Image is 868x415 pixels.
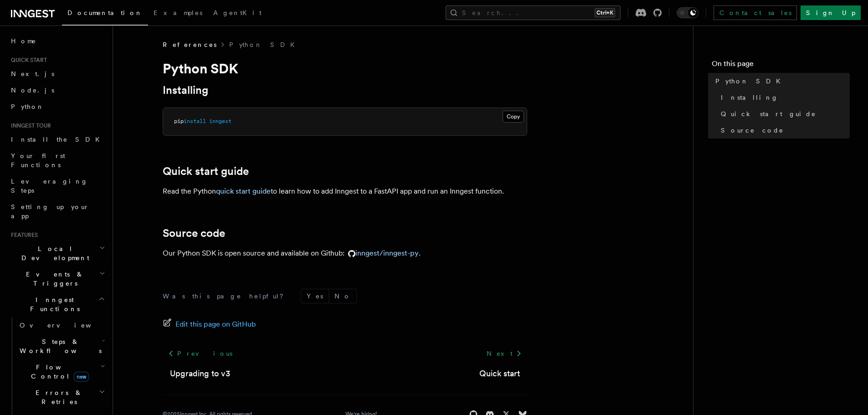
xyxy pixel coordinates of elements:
a: Home [7,33,107,49]
span: Inngest Functions [7,295,98,313]
a: Source code [717,122,850,138]
span: new [74,372,89,382]
a: Your first Functions [7,148,107,173]
button: Errors & Retries [16,384,107,410]
a: Installing [163,84,208,97]
p: Was this page helpful? [163,292,290,301]
span: Home [11,36,36,46]
span: Inngest tour [7,122,51,129]
span: Installing [721,93,778,102]
span: Overview [20,322,113,329]
a: Quick start [479,367,520,380]
span: Documentation [67,9,143,16]
button: Events & Triggers [7,266,107,292]
span: AgentKit [213,9,262,16]
p: Read the Python to learn how to add Inngest to a FastAPI app and run an Inngest function. [163,185,527,198]
span: Edit this page on GitHub [175,318,256,331]
span: Local Development [7,244,99,262]
kbd: Ctrl+K [595,8,615,17]
h1: Python SDK [163,60,527,77]
a: Overview [16,317,107,333]
a: Upgrading to v3 [170,367,230,380]
span: Steps & Workflows [16,337,102,355]
button: Yes [301,289,329,303]
button: Search...Ctrl+K [446,5,621,20]
button: Inngest Functions [7,292,107,317]
button: Steps & Workflows [16,333,107,359]
span: Install the SDK [11,136,105,143]
button: Flow Controlnew [16,359,107,384]
a: AgentKit [208,3,267,25]
span: Next.js [11,70,54,77]
span: install [184,118,206,124]
a: Next [481,345,527,362]
span: Setting up your app [11,203,89,220]
span: Quick start guide [721,109,816,118]
span: Python SDK [715,77,786,86]
a: Setting up your app [7,199,107,224]
a: Install the SDK [7,131,107,148]
span: Features [7,231,38,239]
span: Python [11,103,44,110]
span: Events & Triggers [7,270,99,288]
span: Quick start [7,56,47,64]
span: References [163,40,216,49]
span: Examples [154,9,202,16]
h4: On this page [712,58,850,73]
a: Documentation [62,3,148,26]
a: quick start guide [216,187,271,195]
a: Sign Up [801,5,861,20]
a: Leveraging Steps [7,173,107,199]
span: Leveraging Steps [11,178,88,194]
a: Python SDK [712,73,850,89]
a: Quick start guide [163,165,249,178]
span: Flow Control [16,363,100,381]
a: Next.js [7,66,107,82]
span: Errors & Retries [16,388,99,406]
a: Node.js [7,82,107,98]
a: Python [7,98,107,115]
button: Toggle dark mode [677,7,699,18]
span: inngest [209,118,231,124]
a: Installing [717,89,850,106]
span: Source code [721,126,784,135]
button: Copy [503,111,524,123]
span: Node.js [11,87,54,94]
button: Local Development [7,241,107,266]
a: inngest/inngest-py [344,249,419,257]
span: Your first Functions [11,152,65,169]
a: Python SDK [229,40,300,49]
a: Examples [148,3,208,25]
a: Previous [163,345,238,362]
p: Our Python SDK is open source and available on Github: . [163,247,527,260]
button: No [329,289,356,303]
a: Contact sales [714,5,797,20]
a: Edit this page on GitHub [163,318,256,331]
a: Quick start guide [717,106,850,122]
span: pip [174,118,184,124]
a: Source code [163,227,225,240]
